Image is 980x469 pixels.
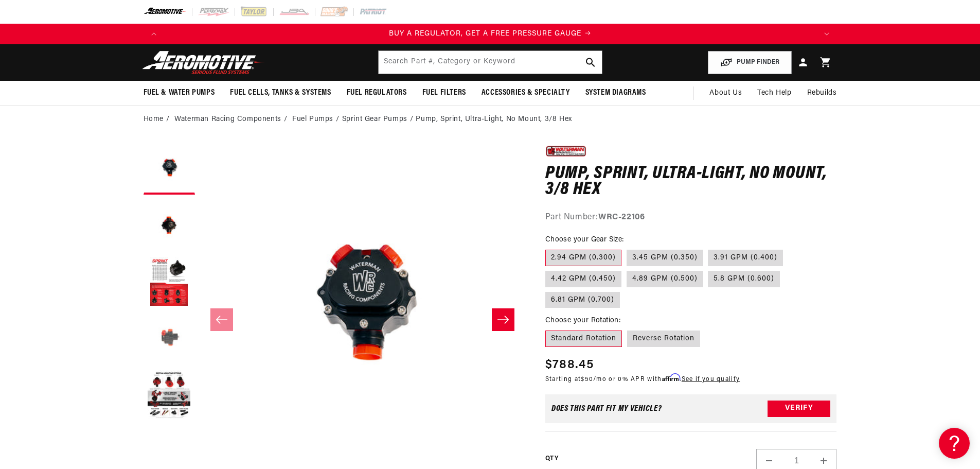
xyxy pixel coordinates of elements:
[545,455,558,463] label: QTY
[164,28,816,40] div: Announcement
[545,374,740,384] p: Starting at /mo or 0% APR with .
[416,114,572,125] li: Pump, Sprint, Ultra-Light, No Mount, 3/8 Hex
[474,81,578,105] summary: Accessories & Specialty
[627,331,700,347] label: Reverse Rotation
[339,81,415,105] summary: Fuel Regulators
[164,28,816,40] a: BUY A REGULATOR, GET A FREE PRESSURE GAUGE
[492,308,514,331] button: Slide right
[708,250,783,266] label: 3.91 GPM (0.400)
[807,88,837,99] span: Rebuilds
[545,292,620,308] label: 6.81 GPM (0.700)
[210,308,233,331] button: Slide left
[708,271,780,287] label: 5.8 GPM (0.600)
[136,81,223,105] summary: Fuel & Water Pumps
[816,24,837,44] button: Translation missing: en.sections.announcements.next_announcement
[144,370,195,421] button: Load image 5 in gallery view
[139,50,268,75] img: Aeromotive
[598,213,645,221] strong: WRC-22106
[347,88,407,98] span: Fuel Regulators
[379,51,602,74] input: Search by Part Number, Category or Keyword
[757,88,791,99] span: Tech Help
[415,81,474,105] summary: Fuel Filters
[144,114,837,125] nav: breadcrumbs
[702,81,750,106] a: About Us
[342,114,416,125] li: Sprint Gear Pumps
[627,271,703,287] label: 4.89 GPM (0.500)
[545,356,594,374] span: $788.45
[545,166,837,198] h1: Pump, Sprint, Ultra-Light, No Mount, 3/8 Hex
[482,88,570,98] span: Accessories & Specialty
[545,211,837,224] div: Part Number:
[627,250,703,266] label: 3.45 GPM (0.350)
[662,374,680,381] span: Affirm
[545,331,622,347] label: Standard Rotation
[174,114,281,125] a: Waterman Racing Components
[545,271,621,287] label: 4.42 GPM (0.450)
[222,81,338,105] summary: Fuel Cells, Tanks & Systems
[164,28,816,40] div: 1 of 4
[709,89,742,97] span: About Us
[579,51,602,74] button: search button
[708,51,792,74] button: PUMP FINDER
[144,24,164,44] button: Translation missing: en.sections.announcements.previous_announcement
[578,81,654,105] summary: System Diagrams
[292,114,333,125] a: Fuel Pumps
[230,88,331,98] span: Fuel Cells, Tanks & Systems
[144,114,164,125] a: Home
[768,401,830,417] button: Verify
[551,405,662,413] div: Does This part fit My vehicle?
[799,81,845,106] summary: Rebuilds
[581,376,593,383] span: $50
[545,315,621,326] legend: Choose your Rotation:
[545,250,621,266] label: 2.94 GPM (0.300)
[144,143,195,195] button: Load image 1 in gallery view
[545,234,625,245] legend: Choose your Gear Size:
[750,81,799,106] summary: Tech Help
[585,88,646,98] span: System Diagrams
[389,30,581,38] span: BUY A REGULATOR, GET A FREE PRESSURE GAUGE
[682,376,740,383] a: See if you qualify - Learn more about Affirm Financing (opens in modal)
[118,24,863,44] slideshow-component: Translation missing: en.sections.announcements.announcement_bar
[422,88,466,98] span: Fuel Filters
[144,256,195,308] button: Load image 3 in gallery view
[144,88,215,98] span: Fuel & Water Pumps
[144,313,195,364] button: Load image 4 in gallery view
[144,200,195,251] button: Load image 2 in gallery view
